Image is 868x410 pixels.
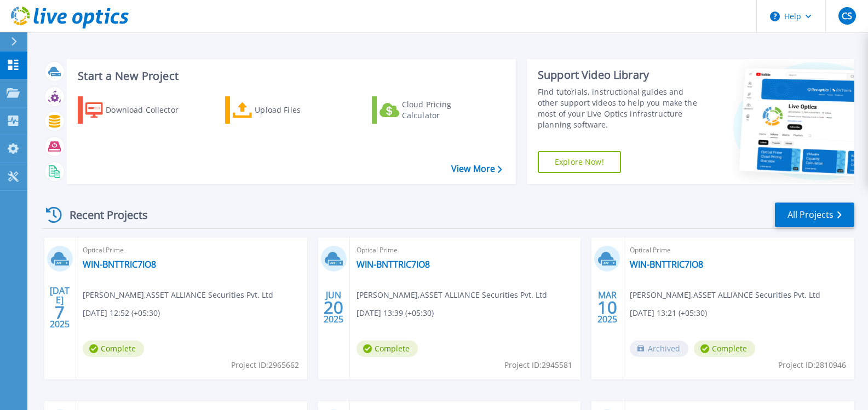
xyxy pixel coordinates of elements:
div: Download Collector [106,99,193,121]
span: Optical Prime [357,244,574,256]
span: [DATE] 13:39 (+05:30) [357,307,434,319]
a: All Projects [775,203,854,227]
div: Find tutorials, instructional guides and other support videos to help you make the most of your L... [538,86,703,130]
div: JUN 2025 [323,287,344,327]
span: 20 [324,303,343,312]
div: Cloud Pricing Calculator [402,99,490,121]
span: [DATE] 12:52 (+05:30) [83,307,160,319]
a: WIN-BNTTRIC7IO8 [357,259,430,270]
span: Project ID: 2810946 [778,359,846,371]
a: WIN-BNTTRIC7IO8 [83,259,156,270]
div: Support Video Library [538,68,703,82]
span: Complete [83,340,144,357]
h3: Start a New Project [78,70,502,82]
span: [PERSON_NAME] , ASSET ALLIANCE Securities Pvt. Ltd [630,289,820,301]
a: WIN-BNTTRIC7IO8 [630,259,703,270]
span: [DATE] 13:21 (+05:30) [630,307,707,319]
span: Project ID: 2945581 [504,359,572,371]
span: Complete [357,340,418,357]
span: Complete [694,340,755,357]
a: Cloud Pricing Calculator [372,96,494,124]
span: [PERSON_NAME] , ASSET ALLIANCE Securities Pvt. Ltd [83,289,273,301]
span: 7 [55,308,65,317]
span: [PERSON_NAME] , ASSET ALLIANCE Securities Pvt. Ltd [357,289,547,301]
span: Optical Prime [630,244,848,256]
span: 10 [597,303,617,312]
span: Archived [630,340,688,357]
a: Upload Files [225,96,347,124]
div: [DATE] 2025 [49,287,70,327]
a: View More [451,164,502,174]
span: Project ID: 2965662 [231,359,299,371]
div: Recent Projects [42,201,163,228]
span: Optical Prime [83,244,301,256]
span: CS [842,11,852,20]
div: MAR 2025 [597,287,618,327]
div: Upload Files [255,99,342,121]
a: Explore Now! [538,151,621,173]
a: Download Collector [78,96,200,124]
